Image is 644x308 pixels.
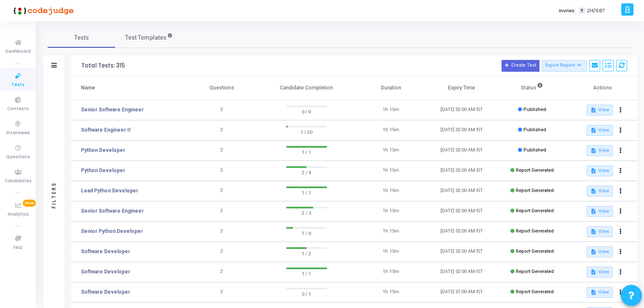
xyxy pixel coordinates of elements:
[81,268,130,276] a: Software Developer
[81,62,125,69] div: Total Tests: 315
[356,76,426,100] th: Duration
[187,201,257,222] td: 2
[587,226,612,237] button: View
[187,100,257,120] td: 2
[523,107,546,112] span: Published
[427,201,497,222] td: [DATE] 02:00 AM IST
[187,120,257,140] td: 2
[286,148,327,156] span: 1 / 1
[23,200,36,207] span: New
[356,120,426,140] td: 1h 15m
[516,249,554,254] span: Report Generated
[427,282,497,303] td: [DATE] 01:00 AM IST
[356,140,426,161] td: 1h 15m
[427,140,497,161] td: [DATE] 02:00 AM IST
[427,222,497,242] td: [DATE] 02:00 AM IST
[516,228,554,234] span: Report Generated
[497,76,567,100] th: Status
[516,188,554,193] span: Report Generated
[523,127,546,132] span: Published
[516,168,554,173] span: Report Generated
[427,262,497,282] td: [DATE] 02:00 AM IST
[587,186,612,197] button: View
[74,33,89,42] span: Tests
[356,282,426,303] td: 1h 15m
[286,229,327,237] span: 1 / 6
[356,161,426,181] td: 1h 15m
[427,242,497,262] td: [DATE] 02:00 AM IST
[286,289,327,298] span: 0 / 1
[427,100,497,120] td: [DATE] 02:00 AM IST
[590,208,596,214] mat-icon: description
[187,181,257,201] td: 2
[516,269,554,274] span: Report Generated
[187,262,257,282] td: 2
[286,208,327,217] span: 2 / 3
[71,76,187,100] th: Name
[11,2,74,19] img: logo
[559,7,576,14] label: Invites:
[356,242,426,262] td: 1h 15m
[81,126,131,134] a: Software Engineer II
[257,76,356,100] th: Candidate Completion
[187,140,257,161] td: 2
[427,181,497,201] td: [DATE] 02:00 AM IST
[502,60,539,72] button: Create Test
[5,178,32,185] span: Candidates
[81,146,125,154] a: Python Developer
[516,289,554,294] span: Report Generated
[587,7,605,14] span: 214/687
[590,289,596,295] mat-icon: description
[587,206,612,217] button: View
[187,222,257,242] td: 2
[81,288,130,296] a: Software Developer
[286,107,327,116] span: 0 / 9
[7,105,29,113] span: Contests
[81,106,144,113] a: Senior Software Engineer
[6,154,30,161] span: Questions
[286,269,327,278] span: 1 / 1
[286,249,327,257] span: 1 / 2
[587,246,612,257] button: View
[187,282,257,303] td: 2
[427,161,497,181] td: [DATE] 02:00 AM IST
[542,60,587,72] button: Export Report
[8,211,29,218] span: Analytics
[516,208,554,213] span: Report Generated
[590,269,596,275] mat-icon: description
[587,125,612,136] button: View
[286,168,327,176] span: 2 / 4
[590,148,596,154] mat-icon: description
[6,130,30,137] span: Interviews
[286,127,327,136] span: 1 / 20
[587,165,612,176] button: View
[590,249,596,255] mat-icon: description
[81,248,130,255] a: Software Developer
[286,188,327,197] span: 1 / 1
[187,76,257,100] th: Questions
[567,76,638,100] th: Actions
[81,187,138,195] a: Lead Python Developer
[356,262,426,282] td: 1h 15m
[590,127,596,133] mat-icon: description
[81,207,144,215] a: Senior Software Engineer
[590,229,596,235] mat-icon: description
[5,48,31,55] span: Dashboard
[356,222,426,242] td: 1h 15m
[427,120,497,140] td: [DATE] 02:00 AM IST
[590,107,596,113] mat-icon: description
[590,168,596,174] mat-icon: description
[187,242,257,262] td: 2
[125,33,166,42] span: Test Templates
[579,8,585,14] span: T
[587,105,612,116] button: View
[187,161,257,181] td: 2
[81,227,143,235] a: Senior Python Developer
[356,201,426,222] td: 1h 15m
[587,145,612,156] button: View
[587,267,612,278] button: View
[356,181,426,201] td: 1h 15m
[81,167,125,174] a: Python Developer
[523,147,546,153] span: Published
[13,244,22,251] span: FAQ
